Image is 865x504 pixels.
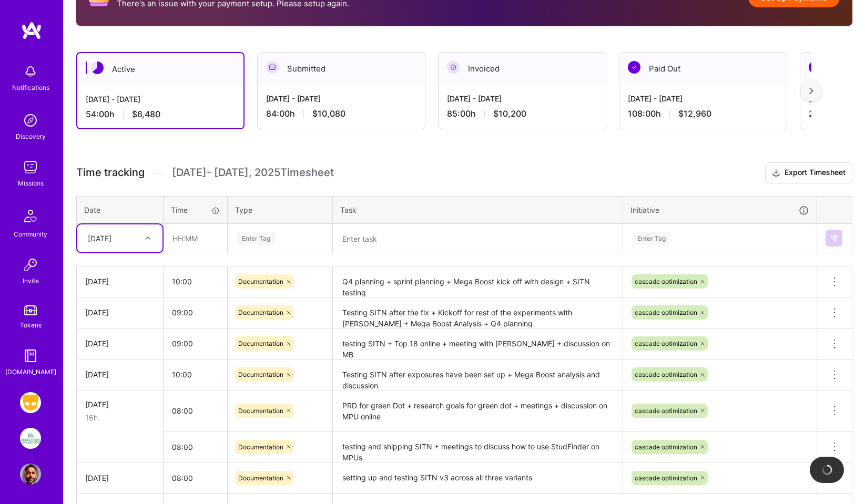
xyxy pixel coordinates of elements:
[447,93,597,104] div: [DATE] - [DATE]
[258,53,425,85] div: Submitted
[678,108,711,119] span: $12,960
[632,230,671,246] div: Enter Tag
[18,203,43,229] img: Community
[164,330,227,357] input: HH:MM
[238,474,283,482] span: Documentation
[821,464,833,476] img: loading
[635,371,697,378] span: cascade optimization
[16,131,46,142] div: Discovery
[228,196,333,223] th: Type
[17,428,44,449] a: We Are The Merchants: Founding Product Manager, Merchant Collective
[630,204,809,216] div: Initiative
[20,345,41,366] img: guide book
[20,110,41,131] img: discovery
[85,412,155,423] div: 16h
[23,275,39,286] div: Invite
[18,178,44,189] div: Missions
[266,108,416,119] div: 84:00 h
[635,407,697,415] span: cascade optimization
[334,464,622,492] textarea: setting up and testing SITN v3 across all three variants
[172,166,334,179] span: [DATE] - [DATE] , 2025 Timesheet
[85,369,155,380] div: [DATE]
[17,392,44,413] a: Grindr: Product & Marketing
[77,196,164,223] th: Date
[238,308,283,316] span: Documentation
[77,53,243,85] div: Active
[164,268,227,295] input: HH:MM
[164,433,227,461] input: HH:MM
[20,61,41,82] img: bell
[5,366,56,377] div: [DOMAIN_NAME]
[164,361,227,388] input: HH:MM
[635,474,697,482] span: cascade optimization
[628,108,778,119] div: 108:00 h
[21,21,42,40] img: logo
[809,87,813,95] img: right
[14,229,47,240] div: Community
[88,233,111,244] div: [DATE]
[20,464,41,485] img: User Avatar
[830,234,838,242] img: Submit
[334,361,622,389] textarea: Testing SITN after exposures have been set up + Mega Boost analysis and discussion
[86,109,235,120] div: 54:00 h
[312,108,345,119] span: $10,080
[76,166,145,179] span: Time tracking
[17,464,44,485] a: User Avatar
[164,397,227,425] input: HH:MM
[20,392,41,413] img: Grindr: Product & Marketing
[447,108,597,119] div: 85:00 h
[132,109,160,120] span: $6,480
[628,61,640,74] img: Paid Out
[266,93,416,104] div: [DATE] - [DATE]
[266,61,279,74] img: Submitted
[85,472,155,484] div: [DATE]
[635,443,697,451] span: cascade optimization
[628,93,778,104] div: [DATE] - [DATE]
[238,443,283,451] span: Documentation
[635,277,697,285] span: cascade optimization
[238,407,283,415] span: Documentation
[85,276,155,287] div: [DATE]
[20,320,42,331] div: Tokens
[237,230,276,246] div: Enter Tag
[238,340,283,347] span: Documentation
[334,268,622,296] textarea: Q4 planning + sprint planning + Mega Boost kick off with design + SITN testing
[20,428,41,449] img: We Are The Merchants: Founding Product Manager, Merchant Collective
[20,254,41,275] img: Invite
[20,157,41,178] img: teamwork
[85,338,155,349] div: [DATE]
[765,162,852,183] button: Export Timesheet
[164,299,227,326] input: HH:MM
[334,299,622,327] textarea: Testing SITN after the fix + Kickoff for rest of the experiments with [PERSON_NAME] + Mega Boost ...
[164,464,227,492] input: HH:MM
[333,196,623,223] th: Task
[447,61,460,74] img: Invoiced
[145,235,150,241] i: icon Chevron
[164,224,227,252] input: HH:MM
[24,305,37,315] img: tokens
[809,61,821,74] img: Paid Out
[91,61,104,74] img: Active
[439,53,606,85] div: Invoiced
[171,204,220,215] div: Time
[86,94,235,105] div: [DATE] - [DATE]
[635,308,697,316] span: cascade optimization
[635,340,697,347] span: cascade optimization
[334,330,622,358] textarea: testing SITN + Top 18 online + meeting with [PERSON_NAME] + discussion on MB
[772,168,780,179] i: icon Download
[238,371,283,378] span: Documentation
[85,307,155,318] div: [DATE]
[493,108,526,119] span: $10,200
[334,392,622,431] textarea: PRD for green Dot + research goals for green dot + meetings + discussion on MPU online
[334,433,622,461] textarea: testing and shipping SITN + meetings to discuss how to use StudFinder on MPUs
[85,399,155,410] div: [DATE]
[238,277,283,285] span: Documentation
[619,53,787,85] div: Paid Out
[12,82,49,93] div: Notifications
